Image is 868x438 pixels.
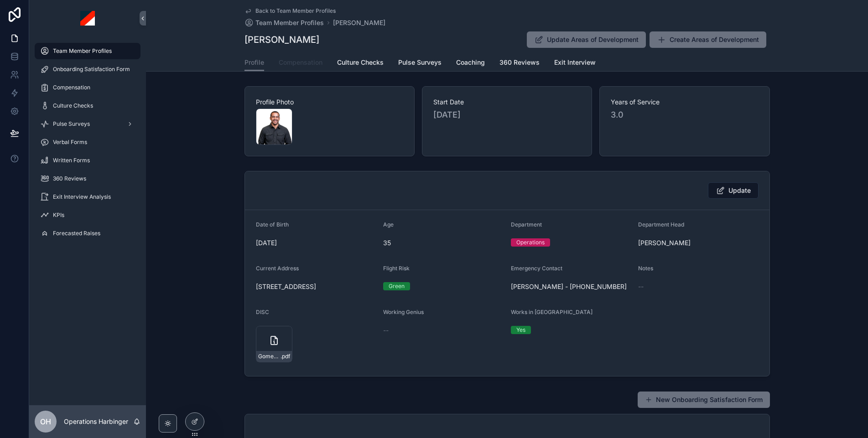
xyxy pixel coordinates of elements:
span: Working Genius [383,309,424,315]
span: 35 [383,238,504,247]
span: [DATE] [433,108,581,121]
span: Compensation [53,84,90,91]
span: Years of Service [611,98,758,107]
a: Exit Interview [554,54,596,72]
a: KPIs [35,207,140,223]
span: .pdf [281,353,290,360]
a: 360 Reviews [35,170,140,187]
p: Operations Harbinger [64,417,128,426]
span: -- [383,326,389,335]
a: [PERSON_NAME] [333,18,385,27]
span: Create Areas of Development [670,35,759,44]
a: Coaching [456,54,485,72]
a: Compensation [279,54,322,72]
span: Culture Checks [337,58,384,67]
span: Age [383,221,394,228]
span: Forecasted Raises [53,230,100,237]
button: Update Areas of Development [527,31,646,48]
span: [DATE] [256,238,376,247]
a: 360 Reviews [499,54,540,72]
h1: [PERSON_NAME] [244,33,319,46]
span: KPIs [53,211,64,219]
a: Pulse Surveys [398,54,442,72]
button: Create Areas of Development [650,31,766,48]
span: Update [728,186,751,195]
span: -- [638,282,644,291]
span: Profile [244,58,264,67]
span: [PERSON_NAME] [638,238,759,247]
span: Flight Risk [383,265,410,272]
a: Back to Team Member Profiles [244,7,336,15]
a: Team Member Profiles [35,43,140,59]
span: Emergency Contact [511,265,562,272]
span: Department Head [638,221,684,228]
span: Compensation [279,58,322,67]
a: Compensation [35,79,140,96]
span: Back to Team Member Profiles [255,7,336,15]
a: Profile [244,54,264,72]
a: Exit Interview Analysis [35,189,140,205]
span: Team Member Profiles [53,47,112,55]
span: [PERSON_NAME] - [PHONE_NUMBER] [511,282,631,291]
span: Onboarding Satisfaction Form [53,66,130,73]
span: Pulse Surveys [398,58,442,67]
button: New Onboarding Satisfaction Form [638,392,770,408]
span: Gomez_Edwin_TriDNA2exec_29049151usCOLE-85f [258,353,281,360]
span: Exit Interview Analysis [53,193,111,201]
span: Department [511,221,542,228]
span: 3.0 [611,108,758,121]
span: Update Areas of Development [547,35,639,44]
a: Forecasted Raises [35,225,140,242]
span: Verbal Forms [53,139,87,146]
a: Team Member Profiles [244,18,324,27]
img: App logo [80,11,95,26]
span: Profile Photo [256,98,403,107]
div: Green [389,282,405,290]
span: Pulse Surveys [53,120,90,128]
a: Verbal Forms [35,134,140,150]
a: Culture Checks [337,54,384,72]
div: Yes [516,326,525,334]
div: Operations [516,238,545,247]
span: [STREET_ADDRESS] [256,282,376,291]
span: Current Address [256,265,299,272]
span: Date of Birth [256,221,289,228]
span: Notes [638,265,653,272]
span: Culture Checks [53,102,93,109]
span: Written Forms [53,157,90,164]
a: Written Forms [35,152,140,169]
button: Update [708,182,759,199]
span: Works in [GEOGRAPHIC_DATA] [511,309,593,315]
a: Culture Checks [35,98,140,114]
span: Team Member Profiles [255,18,324,27]
span: OH [40,416,51,427]
span: Start Date [433,98,581,107]
a: Pulse Surveys [35,116,140,132]
span: DISC [256,309,269,315]
span: Coaching [456,58,485,67]
span: Exit Interview [554,58,596,67]
a: Onboarding Satisfaction Form [35,61,140,77]
span: 360 Reviews [499,58,540,67]
div: scrollable content [29,36,146,253]
span: 360 Reviews [53,175,86,182]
